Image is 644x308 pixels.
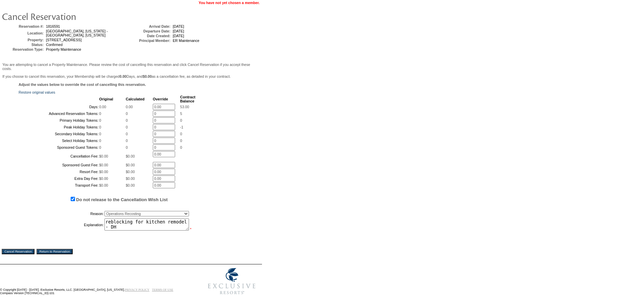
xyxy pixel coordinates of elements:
[46,43,63,47] span: Confirmed
[126,112,128,116] span: 0
[3,47,44,51] td: Reservation Type:
[99,154,108,158] span: $0.00
[180,95,195,103] b: Contract Balance
[2,9,137,23] img: pgTtlCancelRes.gif
[130,24,170,28] td: Arrival Date:
[19,124,98,130] td: Peak Holiday Tokens:
[126,118,128,122] span: 0
[99,163,108,167] span: $0.00
[130,34,170,38] td: Date Created:
[19,111,98,117] td: Advanced Reservation Tokens:
[19,138,98,144] td: Select Holiday Tokens:
[180,132,182,136] span: 0
[180,105,189,109] span: 53.00
[2,63,260,71] p: You are attempting to cancel a Property Maintenance. Please review the cost of cancelling this re...
[19,82,146,87] b: Adjust the values below to override the cost of cancelling this reservation.
[3,29,44,37] td: Location:
[76,197,168,202] label: Do not release to the Cancellation Wish List
[173,34,184,38] span: [DATE]
[199,1,260,5] span: You have not yet chosen a member.
[173,24,184,28] span: [DATE]
[2,74,260,78] p: If you choose to cancel this reservation, your Membership will be charged Days, and as a cancella...
[180,112,182,116] span: 5
[99,139,101,143] span: 0
[2,249,34,254] input: Cancel Reservation
[126,183,135,187] span: $0.00
[46,38,81,42] span: [STREET_ADDRESS]
[19,162,98,168] td: Sponsored Guest Fee:
[153,97,168,101] b: Override
[99,145,101,149] span: 0
[99,170,108,174] span: $0.00
[126,145,128,149] span: 0
[173,29,184,33] span: [DATE]
[99,112,101,116] span: 0
[130,39,170,43] td: Principal Member:
[201,264,262,298] img: Exclusive Resorts
[19,104,98,110] td: Days:
[126,105,133,109] span: 0.00
[99,125,101,129] span: 0
[19,218,104,231] td: Explanation:
[126,97,145,101] b: Calculated
[3,38,44,42] td: Property:
[180,118,182,122] span: 0
[180,145,182,149] span: 0
[126,139,128,143] span: 0
[120,74,127,78] b: 0.00
[99,183,108,187] span: $0.00
[3,43,44,47] td: Status:
[19,144,98,150] td: Sponsored Guest Tokens:
[180,139,182,143] span: 0
[3,24,44,28] td: Reservation #:
[19,131,98,137] td: Secondary Holiday Tokens:
[126,132,128,136] span: 0
[126,163,135,167] span: $0.00
[46,24,60,28] span: 1816591
[126,125,128,129] span: 0
[126,170,135,174] span: $0.00
[46,29,108,37] span: [GEOGRAPHIC_DATA], [US_STATE] - [GEOGRAPHIC_DATA], [US_STATE]
[173,39,199,43] span: ER Maintenance
[19,210,104,218] td: Reason:
[19,117,98,123] td: Primary Holiday Tokens:
[19,182,98,188] td: Transport Fee:
[99,105,106,109] span: 0.00
[99,132,101,136] span: 0
[152,288,173,291] a: TERMS OF USE
[99,176,108,181] span: $0.00
[19,169,98,175] td: Resort Fee:
[99,118,101,122] span: 0
[19,151,98,161] td: Cancellation Fee:
[46,47,81,51] span: Property Maintenance
[126,154,135,158] span: $0.00
[130,29,170,33] td: Departure Date:
[143,74,152,78] b: $0.00
[125,288,149,291] a: PRIVACY POLICY
[37,249,73,254] input: Return to Reservation
[126,176,135,181] span: $0.00
[19,175,98,182] td: Extra Day Fee:
[19,90,55,94] a: Restore original values
[180,125,183,129] span: -1
[99,97,113,101] b: Original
